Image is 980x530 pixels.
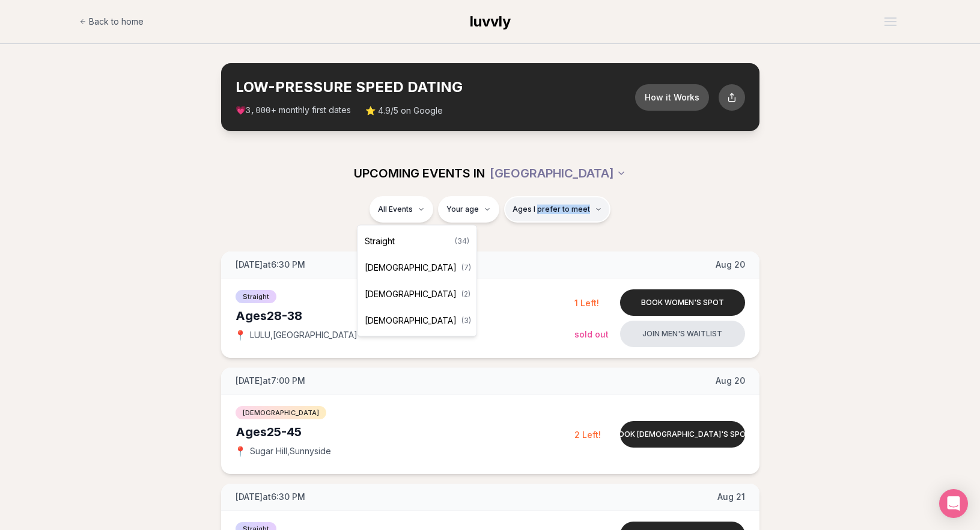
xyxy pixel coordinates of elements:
[620,421,745,448] button: Book [DEMOGRAPHIC_DATA]'s spot
[365,262,457,274] span: [DEMOGRAPHIC_DATA]
[236,290,276,303] span: Straight
[236,424,574,440] div: Ages 25-45
[236,491,305,503] span: [DATE] at 6:30 PM
[236,78,635,97] h2: LOW-PRESSURE SPEED DATING
[250,445,331,457] span: Sugar Hill , Sunnyside
[236,330,245,340] span: 📍
[236,406,326,419] span: [DEMOGRAPHIC_DATA]
[620,289,745,316] button: Book women's spot
[461,263,471,273] span: ( 7 )
[250,329,358,341] span: LULU , [GEOGRAPHIC_DATA]
[446,205,479,214] span: Your age
[89,16,144,28] span: Back to home
[236,375,305,387] span: [DATE] at 7:00 PM
[236,104,351,117] span: 💗 + monthly first dates
[365,235,395,247] span: Straight
[717,491,745,503] span: Aug 21
[378,205,413,214] span: All Events
[574,329,609,339] span: Sold Out
[880,13,901,31] button: Open menu
[461,316,471,325] span: ( 3 )
[716,259,745,271] span: Aug 20
[513,205,590,214] span: Ages I prefer to meet
[236,307,574,324] div: Ages 28-38
[470,13,511,30] span: luvvly
[455,236,469,246] span: ( 34 )
[354,165,485,182] span: UPCOMING EVENTS IN
[635,84,709,111] button: How it Works
[365,315,457,327] span: [DEMOGRAPHIC_DATA]
[236,259,305,271] span: [DATE] at 6:30 PM
[461,289,470,299] span: ( 2 )
[365,288,457,300] span: [DEMOGRAPHIC_DATA]
[716,375,745,387] span: Aug 20
[490,160,626,186] button: [GEOGRAPHIC_DATA]
[574,298,599,308] span: 1 Left!
[365,105,443,117] span: ⭐ 4.9/5 on Google
[939,489,968,518] div: Open Intercom Messenger
[246,106,271,116] span: 3,000
[620,321,745,347] button: Join men's waitlist
[574,430,601,440] span: 2 Left!
[236,446,245,456] span: 📍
